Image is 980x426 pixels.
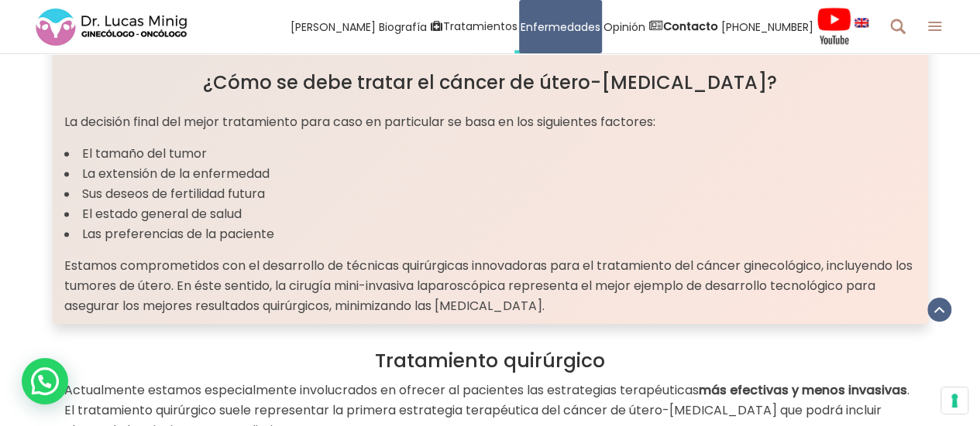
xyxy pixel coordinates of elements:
[64,256,916,316] p: Estamos comprometidos con el desarrollo de técnicas quirúrgicas innovadoras para el tratamiento d...
[443,18,518,36] span: Tratamientos
[64,204,916,224] li: El estado general de salud
[64,112,916,132] p: La decisión final del mejor tratamiento para caso en particular se basa en los siguientes factores:
[379,18,427,36] span: Biografía
[663,19,718,34] strong: Contacto
[291,18,376,36] span: [PERSON_NAME]
[64,144,916,164] li: El tamaño del tumor
[699,380,907,398] strong: más efectivas y menos invasivas
[941,387,968,414] button: Sus preferencias de consentimiento para tecnologías de seguimiento
[721,18,813,36] span: [PHONE_NUMBER]
[64,349,916,372] h2: Tratamiento quirúrgico
[64,224,916,244] li: Las preferencias de la paciente
[854,18,868,27] img: language english
[64,164,916,184] li: La extensión de la enfermedad
[603,18,645,36] span: Opinión
[64,68,916,97] h3: ¿Cómo se debe tratar el cáncer de útero-[MEDICAL_DATA]?
[64,184,916,204] li: Sus deseos de fertilidad futura
[817,7,851,46] img: Videos Youtube Ginecología
[521,18,600,36] span: Enfermedades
